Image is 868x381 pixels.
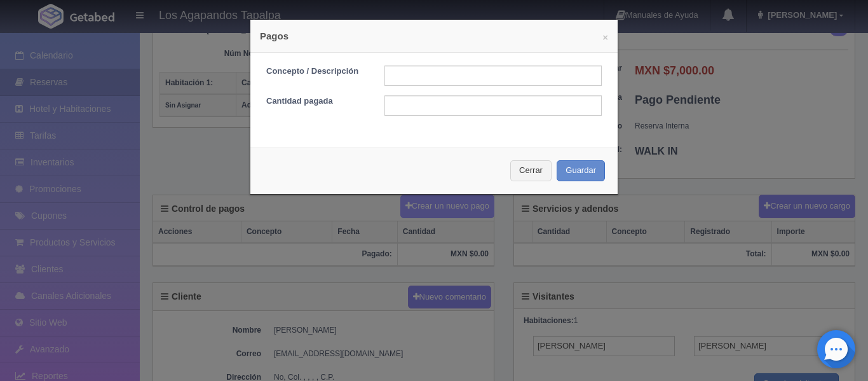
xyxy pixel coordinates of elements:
[257,95,375,107] label: Cantidad pagada
[257,66,375,78] label: Concepto / Descripción
[557,160,605,181] button: Guardar
[260,29,608,43] h4: Pagos
[510,160,552,181] button: Cerrar
[602,32,608,42] button: ×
